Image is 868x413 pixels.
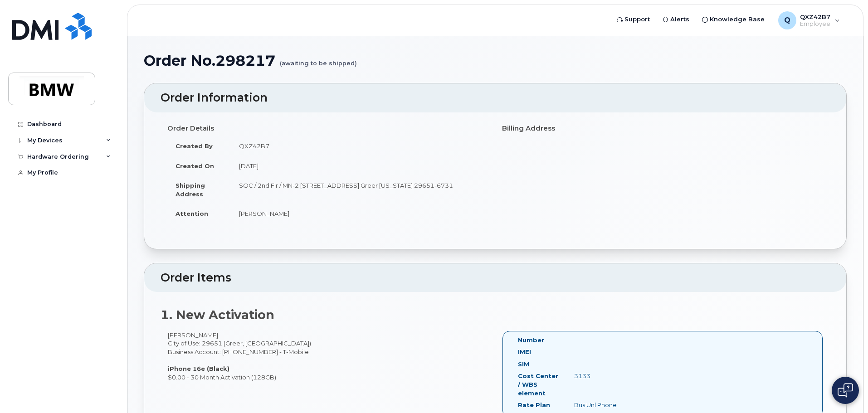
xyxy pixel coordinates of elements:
[280,53,357,67] small: (awaiting to be shipped)
[144,53,847,68] h1: Order No.298217
[518,372,561,397] label: Cost Center / WBS element
[161,307,274,322] strong: 1. New Activation
[518,401,550,409] label: Rate Plan
[518,336,544,345] label: Number
[161,92,830,104] h2: Order Information
[161,331,495,381] div: [PERSON_NAME] City of Use: 29651 (Greer, [GEOGRAPHIC_DATA]) Business Account: [PHONE_NUMBER] - T-...
[167,125,488,132] h4: Order Details
[231,204,488,224] td: [PERSON_NAME]
[176,210,208,217] strong: Attention
[161,272,830,284] h2: Order Items
[168,365,229,372] strong: iPhone 16e (Black)
[567,372,646,380] div: 3133
[176,182,205,198] strong: Shipping Address
[231,156,488,176] td: [DATE]
[567,401,646,409] div: Bus Unl Phone
[518,348,531,356] label: IMEI
[838,383,853,398] img: Open chat
[518,360,529,369] label: SIM
[231,136,488,156] td: QXZ42B7
[502,125,823,132] h4: Billing Address
[176,162,214,170] strong: Created On
[176,142,213,150] strong: Created By
[231,175,488,204] td: SOC / 2nd Flr / MN-2 [STREET_ADDRESS] Greer [US_STATE] 29651-6731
